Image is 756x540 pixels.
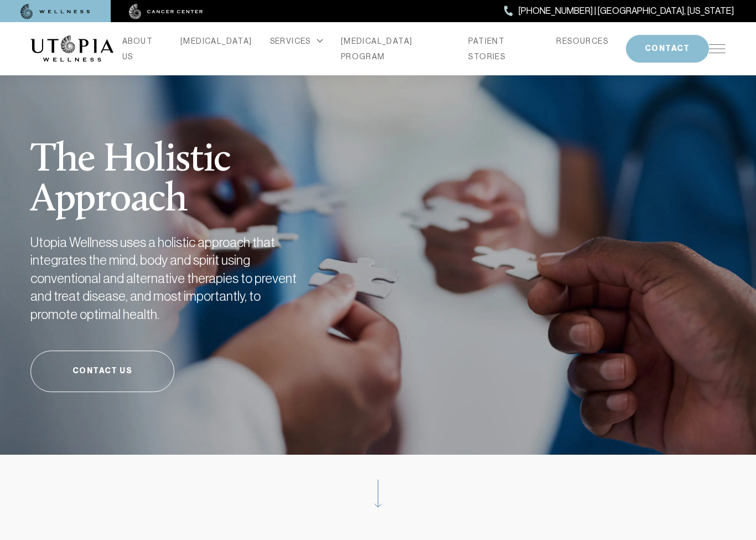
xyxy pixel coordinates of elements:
a: [MEDICAL_DATA] [180,33,252,49]
img: cancer center [129,4,203,19]
h1: The Holistic Approach [30,113,357,220]
a: Contact Us [30,351,174,392]
a: PATIENT STORIES [468,33,538,64]
button: CONTACT [626,35,709,63]
h2: Utopia Wellness uses a holistic approach that integrates the mind, body and spirit using conventi... [30,234,307,324]
img: logo [30,35,113,62]
img: wellness [20,4,90,19]
a: [PHONE_NUMBER] | [GEOGRAPHIC_DATA], [US_STATE] [504,4,734,18]
a: [MEDICAL_DATA] PROGRAM [341,33,451,64]
span: [PHONE_NUMBER] | [GEOGRAPHIC_DATA], [US_STATE] [519,4,734,18]
div: SERVICES [270,33,323,49]
img: icon-hamburger [709,44,726,53]
a: ABOUT US [122,33,163,64]
a: RESOURCES [556,33,608,49]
